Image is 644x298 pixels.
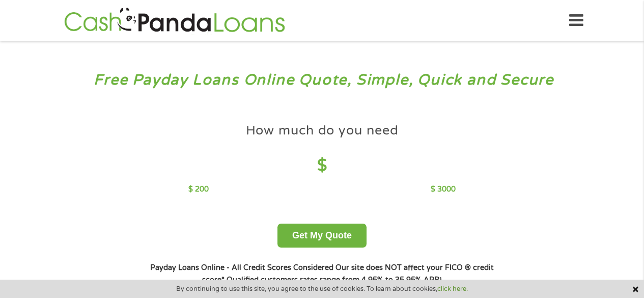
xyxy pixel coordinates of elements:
button: Get My Quote [277,224,367,248]
strong: Qualified customers rates range from 4.95% to 35.95% APR¹ [227,276,442,284]
span: By continuing to use this site, you agree to the use of cookies. To learn about cookies, [176,285,468,292]
a: click here. [437,285,468,293]
h3: Free Payday Loans Online Quote, Simple, Quick and Secure [30,71,615,90]
img: GetLoanNow Logo [61,6,288,35]
strong: Payday Loans Online - All Credit Scores Considered [150,263,333,272]
h4: How much do you need [246,122,399,139]
p: $ 200 [188,184,209,195]
p: $ 3000 [431,184,456,195]
strong: Our site does NOT affect your FICO ® credit score* [202,263,494,284]
h4: $ [188,155,456,176]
